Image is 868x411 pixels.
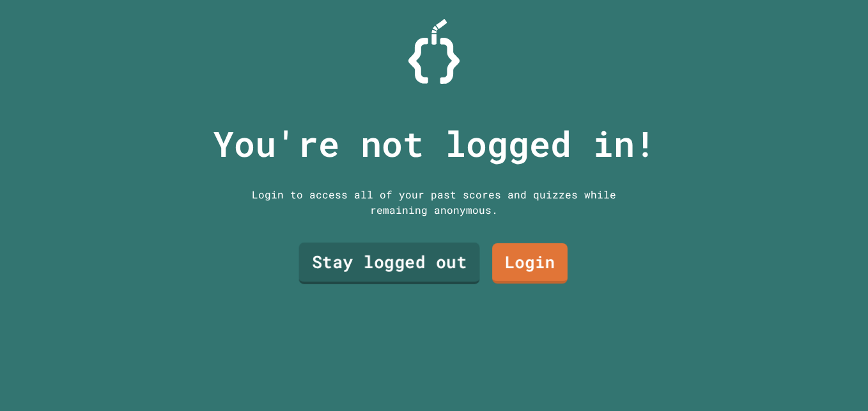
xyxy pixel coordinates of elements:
[814,360,855,398] iframe: chat widget
[213,117,656,170] p: You're not logged in!
[762,304,855,359] iframe: chat widget
[242,187,626,218] div: Login to access all of your past scores and quizzes while remaining anonymous.
[299,243,480,284] a: Stay logged out
[408,19,460,84] img: Logo.svg
[492,243,568,284] a: Login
